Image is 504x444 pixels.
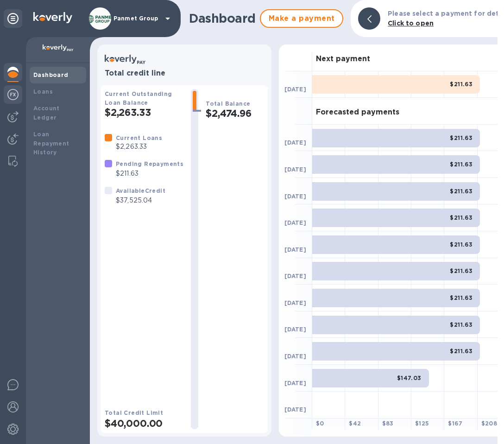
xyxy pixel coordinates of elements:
[206,108,264,119] h2: $2,474.96
[7,89,19,100] img: Foreign exchange
[33,71,69,78] b: Dashboard
[116,187,165,194] b: Available Credit
[450,241,472,248] b: $211.63
[113,15,160,22] p: Panmet Group
[481,420,498,427] b: $ 208
[382,420,394,427] b: $ 83
[33,12,72,23] img: Logo
[284,139,306,146] b: [DATE]
[284,219,306,226] b: [DATE]
[415,420,429,427] b: $ 125
[116,142,162,152] p: $2,263.33
[284,406,306,413] b: [DATE]
[4,9,22,28] div: Unpin categories
[116,134,162,141] b: Current Loans
[316,420,324,427] b: $ 0
[316,108,399,117] h3: Forecasted payments
[284,380,306,387] b: [DATE]
[189,11,255,26] h1: Dashboard
[450,267,472,274] b: $211.63
[105,107,183,118] h2: $2,263.33
[284,353,306,360] b: [DATE]
[284,166,306,173] b: [DATE]
[105,409,163,416] b: Total Credit Limit
[450,294,472,301] b: $211.63
[105,90,172,106] b: Current Outstanding Loan Balance
[450,188,472,195] b: $211.63
[448,420,462,427] b: $ 167
[450,348,472,355] b: $211.63
[450,161,472,168] b: $211.63
[116,160,183,167] b: Pending Repayments
[206,100,250,107] b: Total Balance
[450,214,472,221] b: $211.63
[316,55,370,63] h3: Next payment
[450,134,472,141] b: $211.63
[450,81,472,88] b: $211.63
[349,420,361,427] b: $ 42
[450,321,472,328] b: $211.63
[397,374,422,381] b: $147.03
[284,326,306,333] b: [DATE]
[388,19,434,27] b: Click to open
[284,273,306,279] b: [DATE]
[284,299,306,306] b: [DATE]
[284,193,306,200] b: [DATE]
[105,418,183,429] h2: $40,000.00
[284,246,306,253] b: [DATE]
[33,88,53,95] b: Loans
[260,9,343,28] button: Make a payment
[33,105,60,121] b: Account Ledger
[105,69,264,78] h3: Total credit line
[284,86,306,93] b: [DATE]
[33,131,69,156] b: Loan Repayment History
[268,13,335,24] span: Make a payment
[116,169,183,178] p: $211.63
[116,196,165,205] p: $37,525.04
